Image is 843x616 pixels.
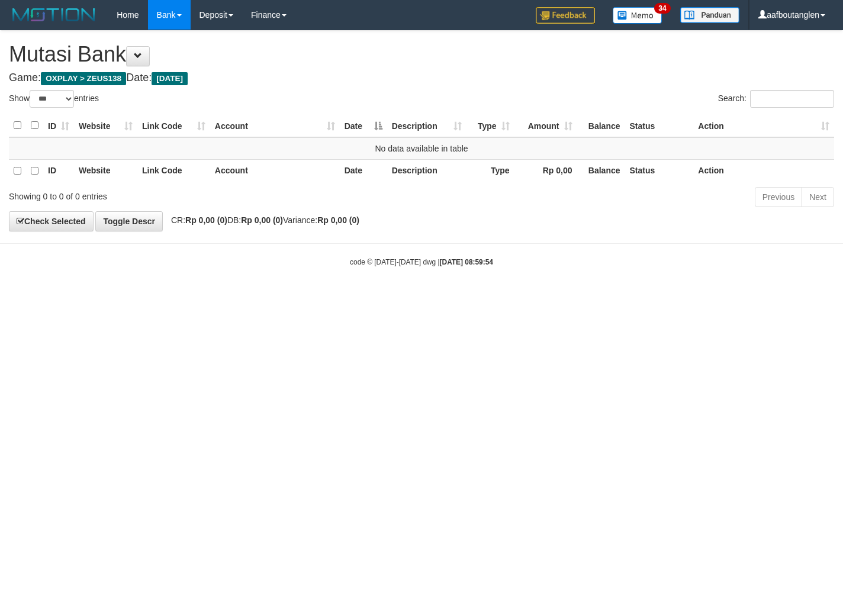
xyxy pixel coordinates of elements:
[693,159,834,182] th: Action
[613,7,662,24] img: Button%20Memo.svg
[718,90,834,108] label: Search:
[74,159,137,182] th: Website
[536,7,595,24] img: Feedback.jpg
[165,215,359,225] span: CR: DB: Variance:
[43,114,74,137] th: ID: activate to sort column ascending
[41,72,126,85] span: OXPLAY > ZEUS138
[466,114,514,137] th: Type: activate to sort column ascending
[152,72,188,85] span: [DATE]
[137,159,210,182] th: Link Code
[9,211,94,231] a: Check Selected
[340,114,387,137] th: Date: activate to sort column descending
[210,114,340,137] th: Account: activate to sort column ascending
[241,215,283,225] strong: Rp 0,00 (0)
[625,159,694,182] th: Status
[185,215,227,225] strong: Rp 0,00 (0)
[30,90,74,108] select: Showentries
[9,186,342,202] div: Showing 0 to 0 of 0 entries
[654,3,670,14] span: 34
[750,90,834,108] input: Search:
[9,137,834,160] td: No data available in table
[74,114,137,137] th: Website: activate to sort column ascending
[43,159,74,182] th: ID
[95,211,163,231] a: Toggle Descr
[625,114,694,137] th: Status
[802,187,834,207] a: Next
[9,72,834,84] h4: Game: Date:
[9,90,99,108] label: Show entries
[680,7,739,23] img: panduan.png
[350,258,493,266] small: code © [DATE]-[DATE] dwg |
[340,159,387,182] th: Date
[9,43,834,66] h1: Mutasi Bank
[137,114,210,137] th: Link Code: activate to sort column ascending
[577,114,625,137] th: Balance
[514,159,577,182] th: Rp 0,00
[317,215,359,225] strong: Rp 0,00 (0)
[466,159,514,182] th: Type
[755,187,802,207] a: Previous
[440,258,493,266] strong: [DATE] 08:59:54
[577,159,625,182] th: Balance
[387,159,466,182] th: Description
[514,114,577,137] th: Amount: activate to sort column ascending
[210,159,340,182] th: Account
[387,114,466,137] th: Description: activate to sort column ascending
[9,6,99,24] img: MOTION_logo.png
[693,114,834,137] th: Action: activate to sort column ascending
